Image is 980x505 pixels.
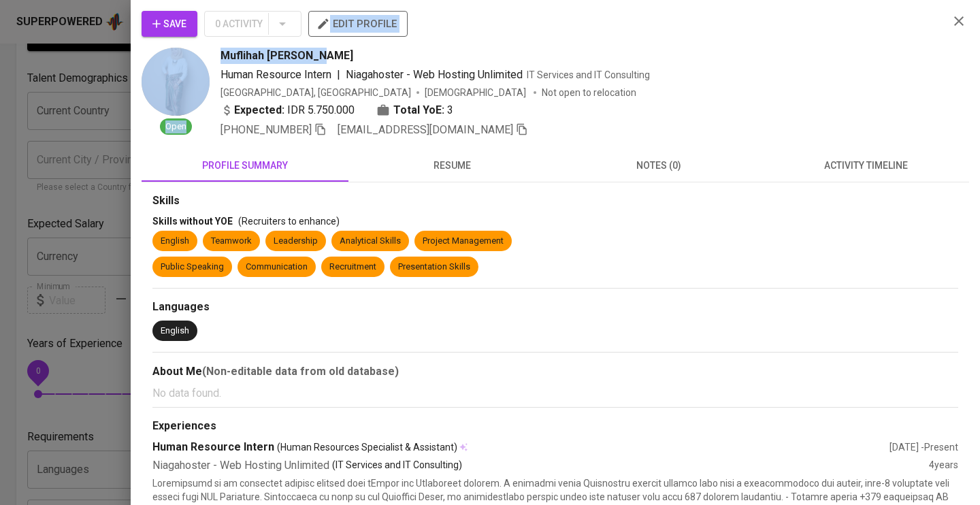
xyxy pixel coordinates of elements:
span: [DEMOGRAPHIC_DATA] [425,86,528,99]
div: Teamwork [211,235,252,248]
span: [EMAIL_ADDRESS][DOMAIN_NAME] [338,123,513,136]
span: edit profile [319,15,397,33]
div: IDR 5.750.000 [220,102,355,118]
span: (Human Resources Specialist & Assistant) [277,440,457,454]
span: Skills without YOE [152,216,233,227]
span: Niagahoster - Web Hosting Unlimited [346,68,523,81]
div: About Me [152,363,958,380]
span: resume [357,157,547,174]
b: Expected: [234,102,284,118]
button: edit profile [308,11,408,37]
b: Total YoE: [393,102,444,118]
span: Open [160,120,192,133]
div: 4 years [929,458,958,474]
div: Skills [152,193,958,209]
b: (Non-editable data from old database) [202,365,399,378]
span: Save [152,16,186,33]
button: Save [142,11,197,37]
div: Project Management [423,235,504,248]
p: (IT Services and IT Consulting) [332,458,462,474]
span: (Recruiters to enhance) [238,216,340,227]
span: notes (0) [563,157,754,174]
div: Analytical Skills [340,235,401,248]
div: Niagahoster - Web Hosting Unlimited [152,458,929,474]
div: Leadership [274,235,318,248]
a: edit profile [308,18,408,29]
div: Presentation Skills [398,261,470,274]
img: ccaf885e8cf535c6ea6af2c0216e3240.jpeg [142,48,210,116]
span: | [337,67,340,83]
div: Human Resource Intern [152,440,889,455]
span: activity timeline [770,157,961,174]
span: 3 [447,102,453,118]
span: [PHONE_NUMBER] [220,123,312,136]
span: profile summary [150,157,340,174]
div: [GEOGRAPHIC_DATA], [GEOGRAPHIC_DATA] [220,86,411,99]
div: English [161,235,189,248]
div: Experiences [152,419,958,434]
span: Human Resource Intern [220,68,331,81]
p: Not open to relocation [542,86,636,99]
div: English [161,325,189,338]
span: IT Services and IT Consulting [527,69,650,80]
div: Public Speaking [161,261,224,274]
span: Muflihah [PERSON_NAME] [220,48,353,64]
div: Languages [152,299,958,315]
p: No data found. [152,385,958,402]
div: Recruitment [329,261,376,274]
div: Communication [246,261,308,274]
div: [DATE] - Present [889,440,958,454]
